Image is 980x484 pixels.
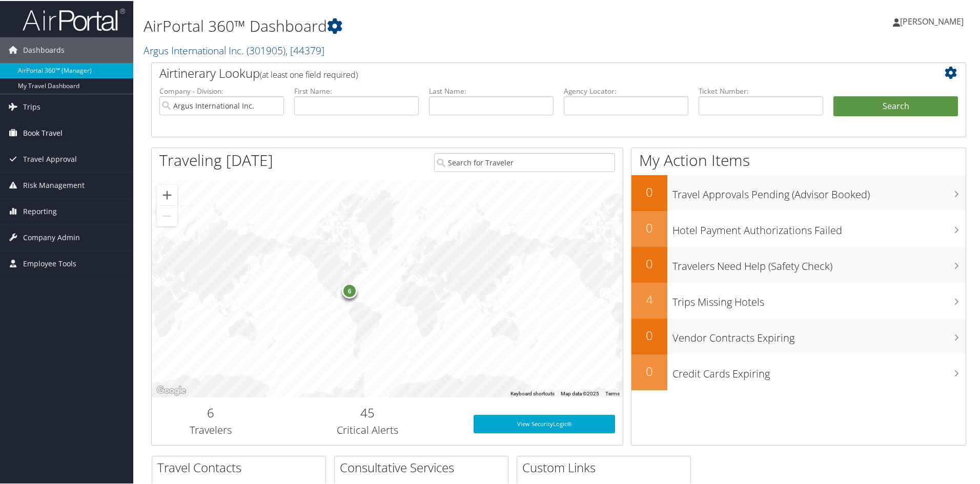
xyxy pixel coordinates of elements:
h3: Credit Cards Expiring [672,361,966,380]
img: airportal-logo.png [23,7,125,31]
label: First Name: [294,85,419,95]
h1: My Action Items [631,149,966,170]
button: Zoom in [157,184,177,204]
h2: 0 [631,218,667,236]
h3: Travel Approvals Pending (Advisor Booked) [672,181,966,201]
h1: Traveling [DATE] [159,149,273,170]
span: Map data ©2025 [561,390,599,395]
img: Google [154,383,188,396]
h2: 4 [631,290,667,307]
h3: Vendor Contracts Expiring [672,325,966,344]
h2: Travel Contacts [157,458,325,475]
h1: AirPortal 360™ Dashboard [144,14,697,36]
label: Agency Locator: [564,85,688,95]
div: 6 [342,282,357,297]
label: Last Name: [429,85,554,95]
a: 4Trips Missing Hotels [631,282,966,318]
button: Search [833,95,958,116]
button: Keyboard shortcuts [511,389,555,396]
span: Dashboards [23,36,65,62]
span: Risk Management [23,172,85,197]
span: Employee Tools [23,250,76,276]
span: Company Admin [23,224,80,249]
a: 0Hotel Payment Authorizations Failed [631,210,966,246]
h2: Consultative Services [340,458,508,475]
a: Terms (opens in new tab) [605,390,620,395]
h2: 0 [631,326,667,343]
input: Search for Traveler [434,152,615,171]
h2: 45 [277,403,458,420]
label: Ticket Number: [699,85,823,95]
button: Zoom out [157,205,177,225]
h3: Travelers [159,422,262,436]
a: 0Credit Cards Expiring [631,353,966,389]
h2: 0 [631,362,667,379]
a: [PERSON_NAME] [893,5,974,36]
span: Reporting [23,198,57,223]
label: Company - Division: [159,85,284,95]
a: 0Travel Approvals Pending (Advisor Booked) [631,174,966,210]
a: 0Vendor Contracts Expiring [631,318,966,353]
span: (at least one field required) [260,68,358,79]
span: Trips [23,93,40,119]
h2: Custom Links [522,458,690,475]
h3: Travelers Need Help (Safety Check) [672,253,966,272]
h2: 6 [159,403,262,420]
a: 0Travelers Need Help (Safety Check) [631,246,966,282]
h3: Trips Missing Hotels [672,289,966,308]
span: , [ 44379 ] [285,43,324,56]
a: Argus International Inc. [144,43,324,56]
h2: 0 [631,254,667,271]
h3: Critical Alerts [277,422,458,436]
span: Book Travel [23,119,63,145]
h2: 0 [631,182,667,200]
span: Travel Approval [23,145,77,171]
span: [PERSON_NAME] [900,15,964,26]
a: Open this area in Google Maps (opens a new window) [154,383,188,396]
h2: Airtinerary Lookup [159,64,890,81]
span: ( 301905 ) [247,43,285,56]
h3: Hotel Payment Authorizations Failed [672,217,966,237]
a: View SecurityLogic® [474,414,615,432]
